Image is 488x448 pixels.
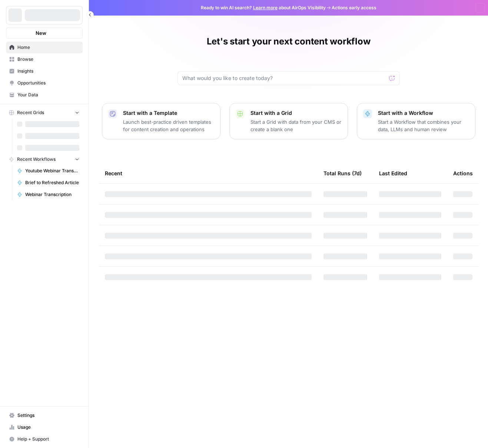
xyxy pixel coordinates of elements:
[332,4,376,11] span: Actions early access
[378,118,469,133] p: Start a Workflow that combines your data, LLMs and human review
[102,103,220,139] button: Start with a TemplateLaunch best-practice driven templates for content creation and operations
[6,65,83,77] a: Insights
[123,109,214,117] p: Start with a Template
[14,177,83,189] a: Brief to Refreshed Article
[36,29,46,37] span: New
[229,103,348,139] button: Start with a GridStart a Grid with data from your CMS or create a blank one
[323,163,362,183] div: Total Runs (7d)
[17,68,79,74] span: Insights
[17,80,79,86] span: Opportunities
[6,27,83,39] button: New
[17,109,44,116] span: Recent Grids
[25,179,79,186] span: Brief to Refreshed Article
[6,154,83,165] button: Recent Workflows
[25,167,79,174] span: Youtube Webinar Transcription
[6,421,83,433] a: Usage
[17,156,56,163] span: Recent Workflows
[453,163,473,183] div: Actions
[105,163,312,183] div: Recent
[357,103,475,139] button: Start with a WorkflowStart a Workflow that combines your data, LLMs and human review
[17,424,79,431] span: Usage
[17,436,79,442] span: Help + Support
[6,409,83,421] a: Settings
[6,77,83,89] a: Opportunities
[6,107,83,118] button: Recent Grids
[17,92,79,98] span: Your Data
[17,44,79,51] span: Home
[17,56,79,63] span: Browse
[379,163,407,183] div: Last Edited
[182,74,386,82] input: What would you like to create today?
[253,5,278,10] a: Learn more
[207,36,371,47] h1: Let's start your next content workflow
[250,109,342,117] p: Start with a Grid
[17,412,79,419] span: Settings
[25,191,79,198] span: Webinar Transcription
[14,189,83,200] a: Webinar Transcription
[123,118,214,133] p: Launch best-practice driven templates for content creation and operations
[6,89,83,101] a: Your Data
[6,42,83,53] a: Home
[6,433,83,445] button: Help + Support
[6,53,83,65] a: Browse
[250,118,342,133] p: Start a Grid with data from your CMS or create a blank one
[201,4,326,11] span: Ready to win AI search? about AirOps Visibility
[378,109,469,117] p: Start with a Workflow
[14,165,83,177] a: Youtube Webinar Transcription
